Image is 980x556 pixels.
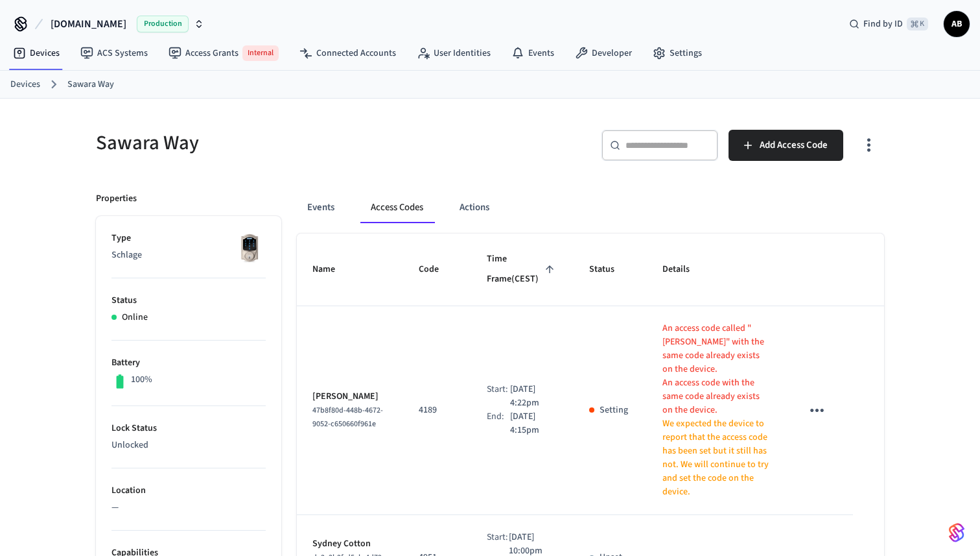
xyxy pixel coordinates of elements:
[67,78,114,91] a: Sawara Way
[600,404,628,417] p: Setting
[96,130,482,156] h5: Sawara Way
[945,12,968,36] span: AB
[360,192,434,223] button: Access Codes
[642,42,712,65] a: Settings
[51,16,126,32] span: [DOMAIN_NAME]
[289,42,406,65] a: Connected Accounts
[297,192,345,223] button: Events
[406,42,501,65] a: User Identities
[510,410,558,437] p: [DATE] 4:15pm
[158,40,289,66] a: Access GrantsInternal
[589,260,631,280] span: Status
[111,439,266,452] p: Unlocked
[70,42,158,65] a: ACS Systems
[839,12,939,36] div: Find by ID⌘ K
[760,137,828,154] span: Add Access Code
[111,248,266,262] p: Schlage
[487,410,510,437] div: End:
[312,260,352,280] span: Name
[487,249,558,290] span: Time Frame(CEST)
[111,501,266,514] p: —
[662,260,706,280] span: Details
[863,18,903,30] span: Find by ID
[111,294,266,308] p: Status
[729,130,843,161] button: Add Access Code
[131,373,152,387] p: 100%
[111,356,266,370] p: Battery
[449,192,500,223] button: Actions
[111,232,266,245] p: Type
[501,42,565,65] a: Events
[419,404,456,417] p: 4189
[111,422,266,435] p: Lock Status
[312,390,388,404] p: [PERSON_NAME]
[662,417,771,499] p: We expected the device to report that the access code has been set but it still has not. We will ...
[662,376,771,417] p: An access code with the same code already exists on the device.
[111,484,266,498] p: Location
[96,192,137,206] p: Properties
[565,42,642,65] a: Developer
[419,260,456,280] span: Code
[242,45,279,61] span: Internal
[944,11,970,37] button: AB
[949,522,964,543] img: SeamLogoGradient.69752ec5.svg
[10,78,40,91] a: Devices
[662,322,771,376] p: An access code called "[PERSON_NAME]" with the same code already exists on the device.
[233,232,266,264] img: Schlage Sense Smart Deadbolt with Camelot Trim, Front
[312,405,383,429] span: 47b8f80d-448b-4672-9052-c650660f961e
[487,383,510,410] div: Start:
[312,537,388,551] p: Sydney Cotton
[137,16,189,32] span: Production
[907,18,928,30] span: ⌘ K
[3,42,70,65] a: Devices
[122,311,148,324] p: Online
[297,192,884,223] div: ant example
[510,383,558,410] p: [DATE] 4:22pm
